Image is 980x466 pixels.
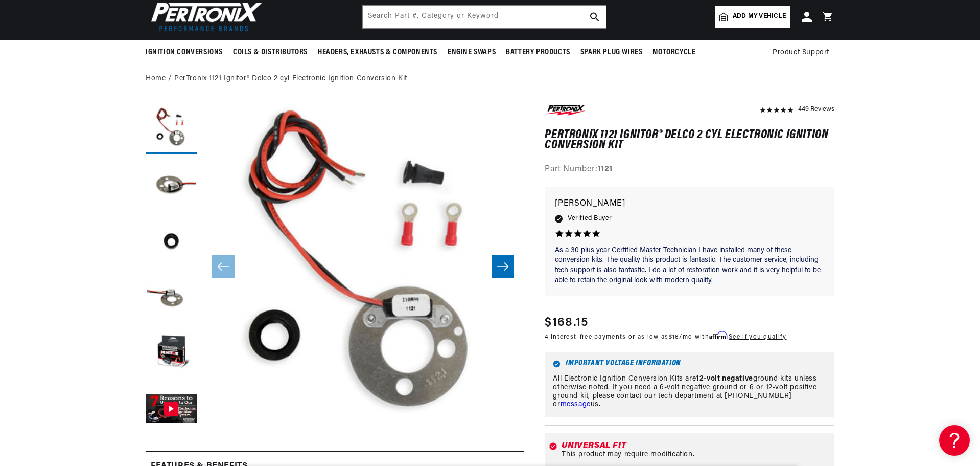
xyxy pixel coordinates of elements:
summary: Coils & Distributors [228,40,313,64]
p: All Electronic Ignition Conversion Kits are ground kits unless otherwise noted. If you need a 6-v... [553,375,826,409]
button: Load image 3 in gallery view [146,215,197,267]
div: Universal Fit [562,441,830,450]
summary: Product Support [773,40,834,65]
span: $168.15 [545,314,588,332]
media-gallery: Gallery Viewer [146,103,524,431]
p: 4 interest-free payments or as low as /mo with . [545,332,786,342]
span: Spark Plug Wires [580,47,643,58]
span: $16 [669,334,680,340]
button: Load image 4 in gallery view [146,272,197,323]
nav: breadcrumbs [146,73,834,84]
summary: Spark Plug Wires [575,40,648,64]
span: Coils & Distributors [233,47,308,58]
h1: PerTronix 1121 Ignitor® Delco 2 cyl Electronic Ignition Conversion Kit [545,130,834,151]
h6: Important Voltage Information [553,360,826,368]
div: Part Number: [545,163,834,176]
button: Slide right [492,255,514,278]
a: Add my vehicle [715,6,790,28]
span: Add my vehicle [733,12,786,21]
button: search button [584,6,606,28]
a: message [561,401,591,408]
p: As a 30 plus year Certified Master Technician I have installed many of these conversion kits. The... [555,246,824,285]
button: Slide left [212,255,235,278]
strong: 12-volt negative [696,375,753,383]
span: Motorcycle [652,47,695,58]
button: Load image 1 in gallery view [146,103,197,154]
span: Verified Buyer [568,213,612,224]
a: PerTronix 1121 Ignitor® Delco 2 cyl Electronic Ignition Conversion Kit [174,73,407,84]
span: Headers, Exhausts & Components [318,47,437,58]
span: Ignition Conversions [146,47,223,58]
strong: 1121 [598,165,613,173]
a: Home [146,73,166,84]
summary: Battery Products [501,40,575,64]
summary: Ignition Conversions [146,40,228,64]
summary: Headers, Exhausts & Components [313,40,442,64]
button: Load image 5 in gallery view [146,328,197,379]
input: Search Part #, Category or Keyword [363,6,606,28]
summary: Engine Swaps [442,40,501,64]
summary: Motorcycle [647,40,701,64]
span: Engine Swaps [448,47,496,58]
span: Battery Products [506,47,570,58]
span: Affirm [709,331,727,339]
div: 449 Reviews [798,103,834,115]
span: Product Support [773,47,829,58]
a: See if you qualify - Learn more about Affirm Financing (opens in modal) [729,334,786,340]
button: Load image 2 in gallery view [146,159,197,210]
p: [PERSON_NAME] [555,197,824,211]
div: This product may require modification. [562,451,830,459]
